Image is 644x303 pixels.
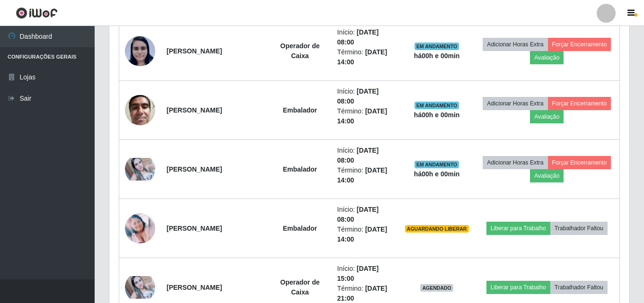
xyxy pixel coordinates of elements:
li: Término: [337,47,394,67]
span: EM ANDAMENTO [415,43,459,50]
span: AGENDADO [420,284,453,292]
img: CoreUI Logo [16,7,58,19]
strong: [PERSON_NAME] [167,106,222,114]
button: Trabalhador Faltou [550,281,608,294]
time: [DATE] 15:00 [337,265,379,282]
img: 1606512880080.jpeg [125,90,155,130]
button: Forçar Encerramento [548,38,611,51]
strong: [PERSON_NAME] [167,47,222,55]
button: Trabalhador Faltou [550,222,608,235]
strong: há 00 h e 00 min [414,111,460,119]
time: [DATE] 08:00 [337,147,379,164]
time: [DATE] 08:00 [337,28,379,46]
button: Liberar para Trabalho [486,281,550,294]
button: Adicionar Horas Extra [483,156,547,169]
li: Início: [337,205,394,225]
strong: [PERSON_NAME] [167,284,222,291]
strong: Operador de Caixa [280,42,319,60]
li: Término: [337,225,394,244]
button: Liberar para Trabalho [486,222,550,235]
strong: [PERSON_NAME] [167,225,222,232]
button: Avaliação [530,169,564,182]
strong: Embalador [283,106,317,114]
img: 1693706792822.jpeg [125,213,155,243]
li: Início: [337,146,394,165]
strong: Embalador [283,225,317,232]
span: EM ANDAMENTO [415,102,459,109]
strong: há 00 h e 00 min [414,52,460,60]
strong: [PERSON_NAME] [167,165,222,173]
button: Forçar Encerramento [548,156,611,169]
img: 1628255605382.jpeg [125,35,155,67]
button: Avaliação [530,51,564,64]
button: Adicionar Horas Extra [483,97,547,110]
time: [DATE] 08:00 [337,87,379,105]
strong: há 00 h e 00 min [414,170,460,178]
img: 1668045195868.jpeg [125,158,155,181]
span: EM ANDAMENTO [415,161,459,168]
img: 1668045195868.jpeg [125,276,155,299]
span: AGUARDANDO LIBERAR [405,225,469,233]
button: Avaliação [530,110,564,123]
li: Início: [337,27,394,47]
time: [DATE] 08:00 [337,206,379,223]
li: Término: [337,165,394,185]
strong: Operador de Caixa [280,278,319,296]
button: Forçar Encerramento [548,97,611,110]
strong: Embalador [283,165,317,173]
li: Término: [337,106,394,126]
li: Início: [337,264,394,284]
button: Adicionar Horas Extra [483,38,547,51]
li: Início: [337,87,394,106]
